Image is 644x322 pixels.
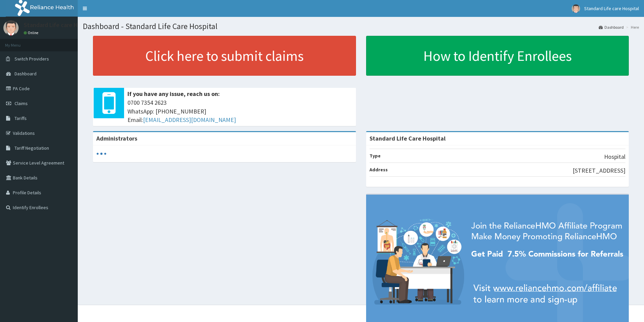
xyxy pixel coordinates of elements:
strong: Standard Life Care Hospital [369,134,446,142]
b: Administrators [96,134,137,142]
b: If you have any issue, reach us on: [127,90,220,98]
a: Online [24,30,40,35]
p: Hospital [604,152,625,161]
span: Tariff Negotiation [15,145,49,151]
a: Click here to submit claims [93,36,356,76]
span: Tariffs [15,115,27,121]
svg: audio-loading [96,149,106,159]
a: Dashboard [599,24,624,30]
a: [EMAIL_ADDRESS][DOMAIN_NAME] [143,116,236,124]
b: Address [369,167,388,173]
b: Type [369,153,381,159]
li: Here [624,24,639,30]
p: Standard Life care Hospital [24,22,96,28]
span: Switch Providers [15,56,49,62]
p: [STREET_ADDRESS] [573,166,625,175]
span: 0700 7354 2623 WhatsApp: [PHONE_NUMBER] Email: [127,98,353,124]
img: User Image [3,20,19,35]
span: Dashboard [15,71,37,77]
h1: Dashboard - Standard Life Care Hospital [83,22,639,31]
span: Claims [15,100,28,106]
img: User Image [572,4,580,13]
span: Standard Life care Hospital [584,5,639,11]
a: How to Identify Enrollees [366,36,629,76]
